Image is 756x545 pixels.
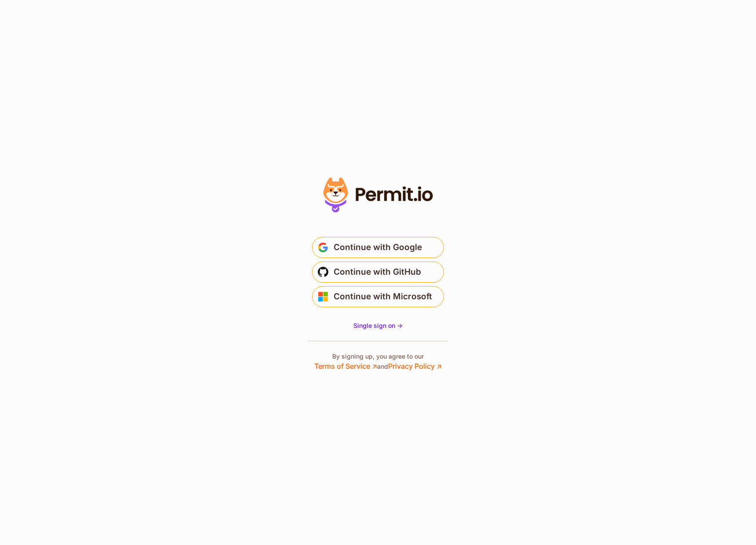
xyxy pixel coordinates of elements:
[314,362,377,371] a: Terms of Service ↗
[312,286,444,307] button: Continue with Microsoft
[312,237,444,258] button: Continue with Google
[334,265,421,279] span: Continue with GitHub
[314,352,442,371] p: By signing up, you agree to our and
[334,290,432,304] span: Continue with Microsoft
[388,362,442,371] a: Privacy Policy ↗
[312,262,444,283] button: Continue with GitHub
[353,322,403,329] span: Single sign on ->
[334,240,422,254] span: Continue with Google
[353,321,403,330] a: Single sign on ->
